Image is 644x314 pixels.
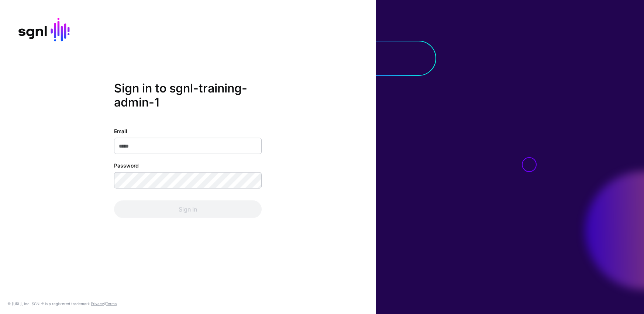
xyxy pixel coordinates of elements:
div: © [URL], Inc. SGNL® is a registered trademark. & [7,301,117,307]
a: Terms [106,301,117,306]
a: Privacy [91,301,104,306]
h2: Sign in to sgnl-training-admin-1 [114,81,262,109]
label: Email [114,127,127,135]
label: Password [114,162,139,169]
